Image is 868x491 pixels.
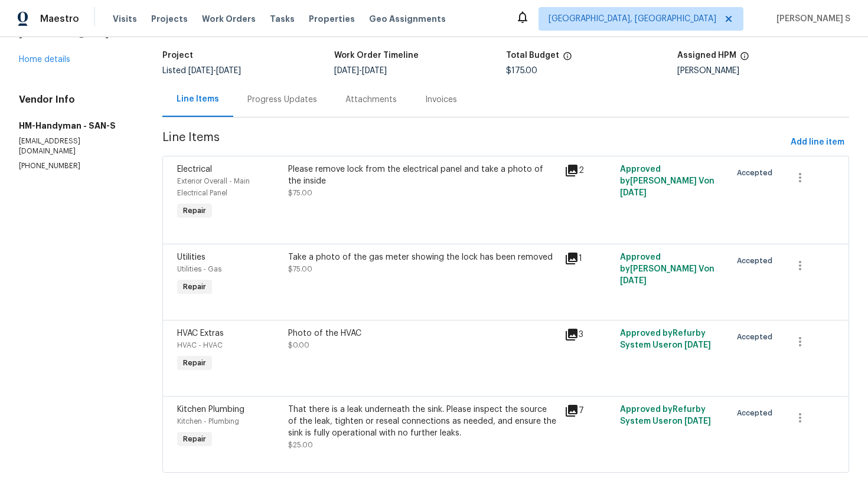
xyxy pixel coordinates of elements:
div: 3 [564,328,613,342]
span: Repair [178,433,211,445]
span: Kitchen - Plumbing [177,418,239,425]
span: Projects [151,13,188,25]
span: Electrical [177,165,212,174]
span: HVAC - HVAC [177,342,223,349]
span: Listed [162,67,241,75]
span: Properties [309,13,355,25]
div: Photo of the HVAC [288,328,558,339]
div: 1 [564,251,613,266]
span: Accepted [737,331,777,343]
a: Home details [19,55,70,64]
span: Utilities [177,253,205,261]
span: Maestro [40,13,79,25]
div: 7 [564,404,613,418]
div: Line Items [177,93,219,105]
h5: Total Budget [506,51,559,60]
span: $75.00 [288,189,312,197]
span: Approved by Refurby System User on [620,405,711,425]
span: [DATE] [684,341,711,349]
span: [DATE] [334,67,359,75]
span: $75.00 [288,266,312,273]
div: Take a photo of the gas meter showing the lock has been removed [288,251,558,263]
span: The hpm assigned to this work order. [740,51,749,67]
span: - [334,67,387,75]
button: Add line item [786,132,849,153]
span: Accepted [737,255,777,267]
span: Geo Assignments [369,13,446,25]
h5: Project [162,51,193,60]
span: Repair [178,281,211,293]
h4: Vendor Info [19,94,134,106]
span: Repair [178,357,211,369]
span: Accepted [737,167,777,179]
div: [PERSON_NAME] [677,67,849,75]
h5: Work Order Timeline [334,51,419,60]
span: HVAC Extras [177,329,224,338]
span: [DATE] [620,189,647,197]
span: Exterior Overall - Main Electrical Panel [177,178,250,197]
span: Utilities - Gas [177,266,221,273]
span: [PERSON_NAME] S [772,13,850,25]
span: Line Items [162,132,786,153]
span: [GEOGRAPHIC_DATA], [GEOGRAPHIC_DATA] [549,13,716,25]
span: [DATE] [684,417,711,425]
span: Accepted [737,407,777,419]
div: That there is a leak underneath the sink. Please inspect the source of the leak, tighten or resea... [288,404,558,439]
p: [EMAIL_ADDRESS][DOMAIN_NAME] [19,136,134,156]
span: $0.00 [288,342,309,349]
span: [DATE] [620,277,647,285]
span: Add line item [791,135,844,150]
span: [DATE] [362,67,387,75]
h5: Assigned HPM [677,51,736,60]
span: Work Orders [202,13,256,25]
div: 2 [564,163,613,178]
p: [PHONE_NUMBER] [19,161,134,171]
span: The total cost of line items that have been proposed by Opendoor. This sum includes line items th... [563,51,572,67]
span: - [188,67,241,75]
span: Visits [113,13,137,25]
div: Please remove lock from the electrical panel and take a photo of the inside [288,163,558,187]
span: Approved by Refurby System User on [620,329,711,349]
span: $175.00 [506,67,537,75]
div: Attachments [345,94,397,106]
h5: HM-Handyman - SAN-S [19,120,134,132]
div: Invoices [425,94,457,106]
span: Tasks [270,15,295,23]
span: $25.00 [288,441,313,449]
span: Kitchen Plumbing [177,405,244,414]
span: Repair [178,205,211,217]
span: Approved by [PERSON_NAME] V on [620,165,714,197]
span: [DATE] [216,67,241,75]
span: Approved by [PERSON_NAME] V on [620,253,714,285]
div: Progress Updates [247,94,317,106]
span: [DATE] [188,67,213,75]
